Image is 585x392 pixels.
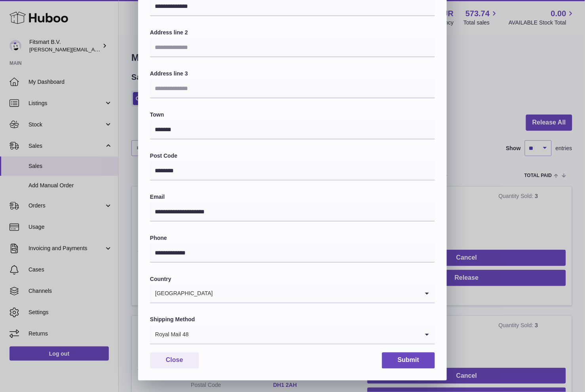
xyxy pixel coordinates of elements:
button: Close [150,352,199,369]
label: Email [150,193,435,201]
div: Search for option [150,285,435,303]
label: Shipping Method [150,316,435,324]
label: Country [150,275,435,283]
div: Search for option [150,326,435,345]
label: Address line 2 [150,29,435,36]
label: Address line 3 [150,70,435,77]
span: [GEOGRAPHIC_DATA] [150,285,213,303]
span: Royal Mail 48 [150,326,189,344]
label: Town [150,111,435,119]
label: Post Code [150,152,435,160]
button: Submit [382,352,435,369]
input: Search for option [213,285,419,303]
input: Search for option [189,326,419,344]
label: Phone [150,234,435,242]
